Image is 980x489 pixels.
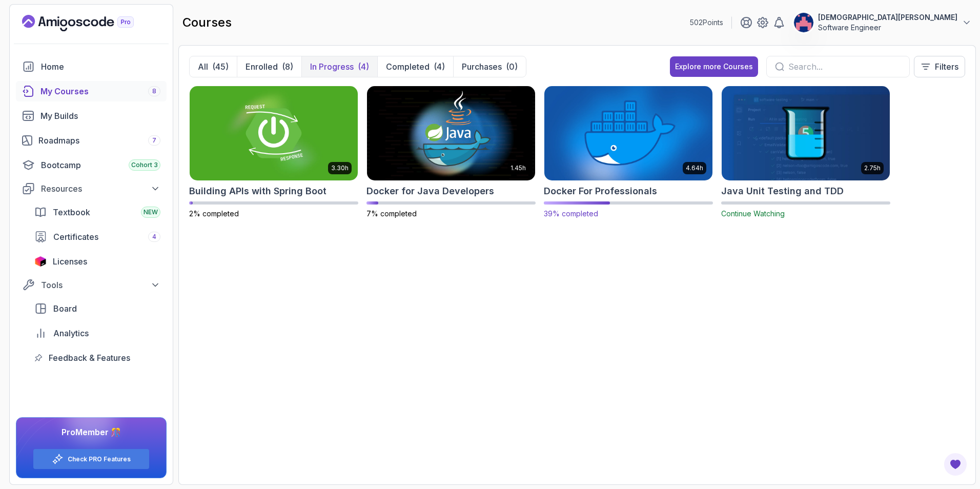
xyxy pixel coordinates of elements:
div: Tools [41,279,160,291]
div: My Builds [40,110,160,122]
p: Purchases [462,60,502,73]
a: Landing page [22,15,157,31]
p: 502 Points [690,17,723,28]
a: Check PRO Features [68,455,131,463]
button: Resources [16,179,167,198]
p: In Progress [310,60,354,73]
div: Resources [41,182,160,195]
img: Building APIs with Spring Boot card [190,86,358,180]
span: Licenses [53,255,87,268]
p: 3.30h [331,164,349,172]
p: 1.45h [511,164,526,172]
span: Textbook [53,206,90,218]
a: board [28,298,167,319]
button: Completed(4) [377,56,453,77]
a: Java Unit Testing and TDD card2.75hJava Unit Testing and TDDContinue Watching [721,86,890,219]
div: Bootcamp [41,159,160,171]
button: Purchases(0) [453,56,526,77]
a: Building APIs with Spring Boot card3.30hBuilding APIs with Spring Boot2% completed [189,86,358,219]
span: 8 [152,87,156,95]
div: (8) [282,60,293,73]
a: analytics [28,323,167,343]
div: (0) [506,60,518,73]
button: Filters [914,56,965,77]
span: Certificates [53,231,98,243]
h2: courses [182,14,232,31]
a: bootcamp [16,155,167,175]
p: Completed [386,60,430,73]
button: In Progress(4) [301,56,377,77]
button: Tools [16,276,167,294]
a: certificates [28,227,167,247]
p: 4.64h [686,164,703,172]
h2: Building APIs with Spring Boot [189,184,326,198]
span: 7 [152,136,156,145]
a: feedback [28,348,167,368]
p: 2.75h [864,164,881,172]
a: builds [16,106,167,126]
span: Continue Watching [721,209,785,218]
span: Board [53,302,77,315]
button: Explore more Courses [670,56,758,77]
p: Filters [935,60,958,73]
div: Home [41,60,160,73]
a: roadmaps [16,130,167,151]
span: Cohort 3 [131,161,158,169]
div: (4) [434,60,445,73]
a: textbook [28,202,167,222]
span: Feedback & Features [49,352,130,364]
img: Docker For Professionals card [540,84,717,182]
button: Check PRO Features [33,449,150,470]
span: 2% completed [189,209,239,218]
a: Docker For Professionals card4.64hDocker For Professionals39% completed [544,86,713,219]
a: courses [16,81,167,101]
button: Open Feedback Button [943,452,968,477]
div: My Courses [40,85,160,97]
a: licenses [28,251,167,272]
button: All(45) [190,56,237,77]
div: Explore more Courses [675,62,753,72]
input: Search... [788,60,901,73]
span: 39% completed [544,209,598,218]
p: Enrolled [246,60,278,73]
p: Software Engineer [818,23,957,33]
span: NEW [144,208,158,216]
h2: Docker For Professionals [544,184,657,198]
img: Docker for Java Developers card [367,86,535,180]
div: (45) [212,60,229,73]
span: 4 [152,233,156,241]
a: Docker for Java Developers card1.45hDocker for Java Developers7% completed [366,86,536,219]
p: All [198,60,208,73]
a: home [16,56,167,77]
h2: Java Unit Testing and TDD [721,184,844,198]
img: jetbrains icon [34,256,47,267]
div: Roadmaps [38,134,160,147]
span: 7% completed [366,209,417,218]
h2: Docker for Java Developers [366,184,494,198]
img: Java Unit Testing and TDD card [722,86,890,180]
button: user profile image[DEMOGRAPHIC_DATA][PERSON_NAME]Software Engineer [793,12,972,33]
p: [DEMOGRAPHIC_DATA][PERSON_NAME] [818,12,957,23]
div: (4) [358,60,369,73]
img: user profile image [794,13,813,32]
button: Enrolled(8) [237,56,301,77]
span: Analytics [53,327,89,339]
